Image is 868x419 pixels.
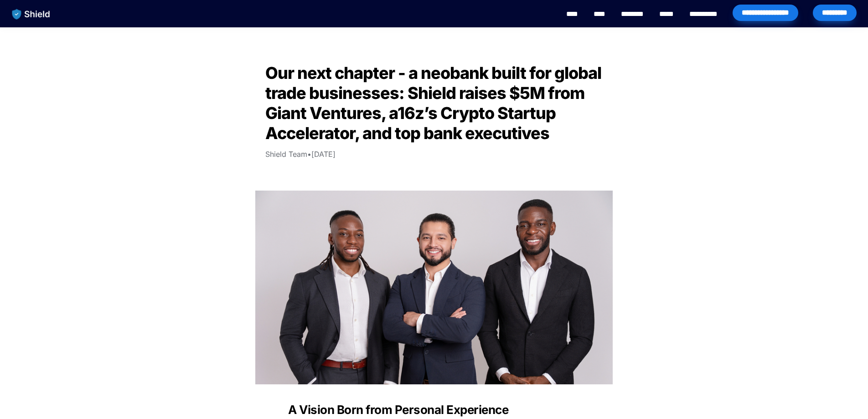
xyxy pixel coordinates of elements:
span: Shield Team [265,150,307,159]
span: • [307,150,311,159]
strong: A Vision Born from Personal Experience [288,403,508,417]
img: website logo [8,5,55,24]
span: [DATE] [311,150,336,159]
span: Our next chapter - a neobank built for global trade businesses: Shield raises $5M from Giant Vent... [265,63,604,143]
